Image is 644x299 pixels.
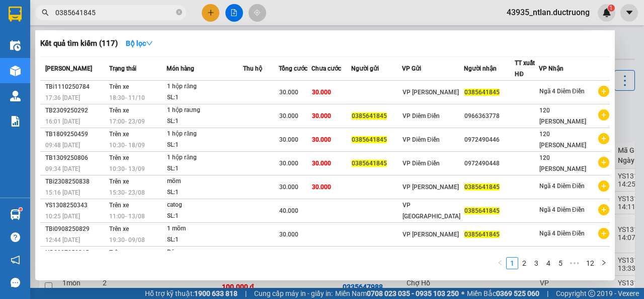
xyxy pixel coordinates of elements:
[515,59,535,78] span: TT xuất HĐ
[45,153,106,163] div: TB1309250806
[598,204,609,215] span: plus-circle
[45,82,106,92] div: TBi1110250784
[554,257,567,269] li: 5
[279,89,298,96] span: 30.000
[279,184,298,191] span: 30.000
[45,65,92,72] span: [PERSON_NAME]
[167,176,243,187] div: mõm
[40,38,118,49] h3: Kết quả tìm kiếm ( 117 )
[403,202,460,220] span: VP [GEOGRAPHIC_DATA]
[167,81,243,92] div: 1 hộp răng
[10,66,21,76] img: warehouse-icon
[109,213,145,220] span: 11:00 - 13/08
[19,208,22,211] sup: 1
[45,165,80,172] span: 09:34 [DATE]
[519,258,530,269] a: 2
[109,65,136,72] span: Trạng thái
[167,105,243,116] div: 1 hộp raưng
[109,107,129,114] span: Trên xe
[567,257,583,269] span: •••
[539,230,585,237] span: Ngã 4 Diêm Điền
[109,236,145,244] span: 19:30 - 09/08
[312,160,331,167] span: 30.000
[167,211,243,222] div: SL: 1
[176,8,182,18] span: close-circle
[45,129,106,140] div: TB1809250459
[109,189,145,196] span: 15:30 - 23/08
[598,86,609,97] span: plus-circle
[109,94,145,101] span: 18:30 - 11/10
[352,136,387,143] span: 0385641845
[45,176,106,187] div: TBi2308250838
[403,89,459,96] span: VP [PERSON_NAME]
[403,160,440,167] span: VP Diêm Điền
[598,109,609,121] span: plus-circle
[167,152,243,163] div: 1 hộp răng
[167,65,194,72] span: Món hàng
[312,112,331,119] span: 30.000
[45,105,106,116] div: TB2309250292
[464,207,500,214] span: 0385641845
[45,189,80,196] span: 15:16 [DATE]
[279,207,298,214] span: 40.000
[167,116,243,127] div: SL: 1
[598,133,609,144] span: plus-circle
[279,112,298,119] span: 30.000
[45,118,80,125] span: 16:01 [DATE]
[45,200,106,211] div: YS1308250343
[539,88,585,95] span: Ngã 4 Diêm Điền
[352,160,387,167] span: 0385641845
[539,65,563,72] span: VP Nhận
[10,209,21,220] img: warehouse-icon
[539,206,585,213] span: Ngã 4 Diêm Điền
[243,65,262,72] span: Thu hộ
[10,116,21,127] img: solution-icon
[518,257,530,269] li: 2
[598,257,610,269] li: Next Page
[311,65,341,72] span: Chưa cước
[10,91,21,101] img: warehouse-icon
[598,257,610,269] button: right
[542,257,554,269] li: 4
[539,131,586,149] span: 120 [PERSON_NAME]
[403,184,459,191] span: VP [PERSON_NAME]
[464,231,500,238] span: 0385641845
[11,255,20,265] span: notification
[583,257,598,269] li: 12
[506,257,518,269] li: 1
[11,232,20,242] span: question-circle
[279,231,298,238] span: 30.000
[312,89,331,96] span: 30.000
[167,163,243,174] div: SL: 1
[464,111,514,122] div: 0966363778
[109,165,145,172] span: 10:30 - 13/09
[497,260,503,266] span: left
[539,107,586,125] span: 120 [PERSON_NAME]
[167,200,243,211] div: catog
[464,158,514,169] div: 0972490448
[45,236,80,244] span: 12:44 [DATE]
[402,65,421,72] span: VP Gửi
[403,136,440,143] span: VP Diêm Điền
[403,231,459,238] span: VP [PERSON_NAME]
[530,257,542,269] li: 3
[146,40,153,47] span: down
[109,154,129,161] span: Trên xe
[598,181,609,192] span: plus-circle
[598,157,609,168] span: plus-circle
[464,184,500,191] span: 0385641845
[167,129,243,140] div: 1 hộp răng
[531,258,542,269] a: 3
[543,258,554,269] a: 4
[126,39,153,47] strong: Bộ lọc
[567,257,583,269] li: Next 5 Pages
[555,258,566,269] a: 5
[109,118,145,125] span: 17:00 - 23/09
[352,112,387,119] span: 0385641845
[45,94,80,101] span: 17:36 [DATE]
[494,257,506,269] button: left
[507,258,518,269] a: 1
[351,65,379,72] span: Người gửi
[176,9,182,15] span: close-circle
[10,40,21,51] img: warehouse-icon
